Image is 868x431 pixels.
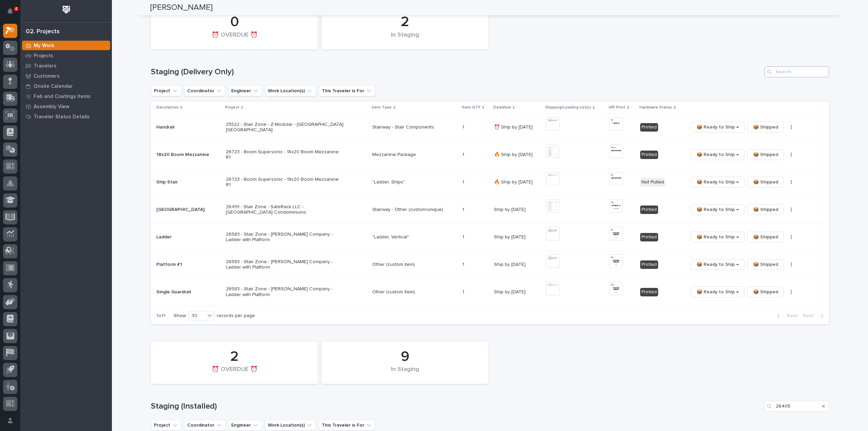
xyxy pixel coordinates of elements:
[691,149,745,160] button: 📦 Ready to Ship →
[800,313,829,319] button: Next
[696,178,739,186] span: 📦 Ready to Ship →
[753,233,778,241] span: 📦 Shipped
[462,205,466,213] p: 1
[162,32,307,46] div: ⏰ OVERDUE ⏰
[372,262,457,268] p: Other (custom item)
[225,104,239,111] p: Project
[494,124,541,130] p: ⏰ Ship by [DATE]
[753,123,778,131] span: 📦 Shipped
[462,104,480,111] p: Item QTY
[803,313,818,319] span: Next
[151,196,829,223] tr: [GEOGRAPHIC_DATA][GEOGRAPHIC_DATA] 26491 - Stair Zone - SafeRack LLC - [GEOGRAPHIC_DATA] Condomin...
[189,312,205,319] div: 30
[34,94,91,100] p: Fab and Coatings Items
[753,205,778,214] span: 📦 Shipped
[15,6,17,11] p: 4
[26,28,60,36] div: 02. Projects
[156,260,183,268] p: Platform #1
[151,114,829,141] tr: HandrailHandrail 25522 - Stair Zone - Z-Modular - [GEOGRAPHIC_DATA] [GEOGRAPHIC_DATA]Stairway - S...
[228,420,262,431] button: Engineer
[494,152,541,158] p: 🔥 Ship by [DATE]
[696,205,739,214] span: 📦 Ready to Ship →
[640,260,658,269] div: Printed
[765,401,829,412] input: Search
[640,205,658,214] div: Printed
[783,313,797,319] span: Back
[333,348,477,365] div: 9
[151,85,181,96] button: Project
[691,287,745,297] button: 📦 Ready to Ship →
[372,104,392,111] p: Item Type
[162,348,307,365] div: 2
[20,112,112,122] a: Traveler Status Details
[691,204,745,215] button: 📦 Ready to Ship →
[462,123,466,130] p: 1
[747,177,784,188] button: 📦 Shipped
[753,178,778,186] span: 📦 Shipped
[640,288,658,296] div: Printed
[696,123,739,131] span: 📦 Ready to Ship →
[150,3,213,13] h2: [PERSON_NAME]
[156,104,179,111] p: Description
[691,122,745,133] button: 📦 Ready to Ship →
[639,104,672,111] p: Hardware Status
[156,178,179,185] p: Ship Stair
[34,73,60,79] p: Customers
[640,123,658,132] div: Printed
[765,66,829,77] input: Search
[372,289,457,295] p: Other (custom item)
[753,151,778,159] span: 📦 Shipped
[151,141,829,169] tr: 18x20 Boom Mezzanine18x20 Boom Mezzanine 26723 - Boom Supersonic - 18x20 Boom Mezzanine R1Mezzani...
[691,177,745,188] button: 📦 Ready to Ship →
[772,313,800,319] button: Back
[20,81,112,91] a: Onsite Calendar
[462,178,466,185] p: 1
[34,104,69,110] p: Assembly View
[228,85,262,96] button: Engineer
[151,420,181,431] button: Project
[226,204,344,216] p: 26491 - Stair Zone - SafeRack LLC - [GEOGRAPHIC_DATA] Condominiums
[494,207,541,213] p: Ship by [DATE]
[372,179,457,185] p: "Ladder, Ships"
[226,259,344,271] p: 26583 - Stair Zone - [PERSON_NAME] Company - Ladder with Platform
[696,233,739,241] span: 📦 Ready to Ship →
[640,233,658,241] div: Printed
[372,152,457,158] p: Mezzanine Package
[3,4,17,18] button: Notifications
[747,149,784,160] button: 📦 Shipped
[545,104,591,111] p: Shipping/Loading List(s)
[34,53,53,59] p: Projects
[34,43,54,49] p: My Work
[333,14,477,31] div: 2
[184,85,225,96] button: Coordinator
[226,177,344,188] p: 26723 - Boom Supersonic - 18x20 Boom Mezzanine R1
[34,63,57,69] p: Travelers
[151,223,829,251] tr: LadderLadder 26583 - Stair Zone - [PERSON_NAME] Company - Ladder with Platform"Ladder, Vertical"1...
[151,308,171,324] p: 1 of 1
[162,14,307,31] div: 0
[462,151,466,158] p: 1
[20,71,112,81] a: Customers
[494,289,541,295] p: Ship by [DATE]
[696,260,739,269] span: 📦 Ready to Ship →
[20,61,112,71] a: Travelers
[640,151,658,159] div: Printed
[753,288,778,296] span: 📦 Shipped
[20,91,112,101] a: Fab and Coatings Items
[226,286,344,298] p: 26583 - Stair Zone - [PERSON_NAME] Company - Ladder with Platform
[494,262,541,268] p: Ship by [DATE]
[174,313,186,319] p: Show
[184,420,225,431] button: Coordinator
[8,8,17,19] div: Notifications4
[226,232,344,243] p: 26583 - Stair Zone - [PERSON_NAME] Company - Ladder with Platform
[60,3,73,16] img: Workspace Logo
[333,366,477,380] div: In Staging
[691,232,745,242] button: 📦 Ready to Ship →
[156,205,206,213] p: [GEOGRAPHIC_DATA]
[20,101,112,112] a: Assembly View
[753,260,778,269] span: 📦 Shipped
[156,288,192,295] p: Single Guardrail
[20,51,112,61] a: Projects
